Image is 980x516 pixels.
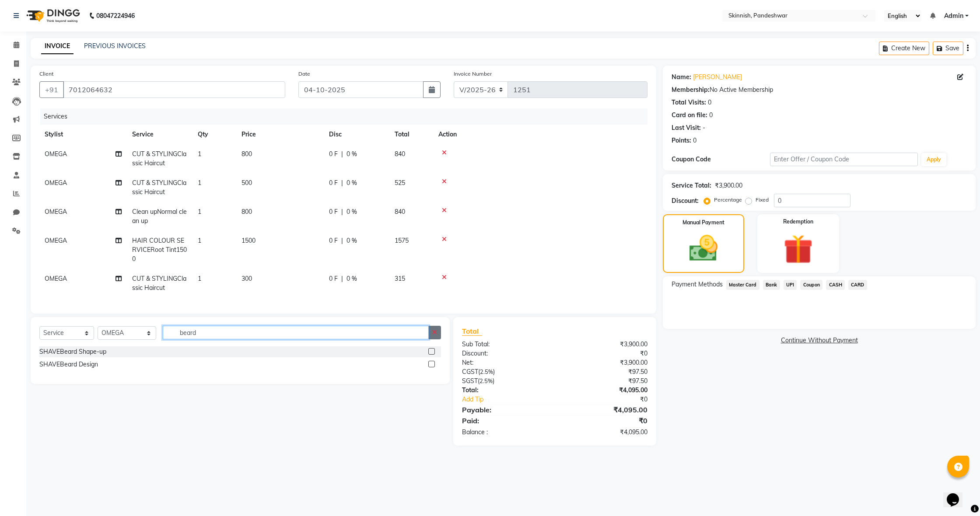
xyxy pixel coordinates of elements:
[455,428,555,437] div: Balance :
[715,181,742,190] div: ₹3,900.00
[329,207,338,216] span: 0 F
[132,275,186,292] span: CUT & STYLINGClassic Haircut
[433,125,647,144] th: Action
[192,125,236,144] th: Qty
[455,404,555,415] div: Payable:
[555,404,654,415] div: ₹4,095.00
[555,377,654,386] div: ₹97.50
[45,208,67,216] span: OMEGA
[800,280,822,290] span: Coupon
[555,428,654,437] div: ₹4,095.00
[39,81,64,98] button: +91
[45,237,67,244] span: OMEGA
[39,347,106,356] div: SHAVEBeard Shape-up
[693,73,742,82] a: [PERSON_NAME]
[455,340,555,349] div: Sub Total:
[555,349,654,358] div: ₹0
[784,280,797,290] span: UPI
[22,3,82,28] img: logo
[395,208,405,216] span: 840
[672,136,691,145] div: Points:
[672,73,691,82] div: Name:
[298,70,310,78] label: Date
[341,150,343,159] span: |
[672,196,699,206] div: Discount:
[198,237,201,244] span: 1
[389,125,433,144] th: Total
[455,358,555,367] div: Net:
[555,367,654,377] div: ₹97.50
[39,70,53,78] label: Client
[236,125,324,144] th: Price
[455,367,555,377] div: ( )
[198,179,201,187] span: 1
[921,153,946,166] button: Apply
[346,274,357,283] span: 0 %
[395,275,405,282] span: 315
[45,275,67,282] span: OMEGA
[455,386,555,395] div: Total:
[672,85,967,94] div: No Active Membership
[198,150,201,158] span: 1
[241,237,255,244] span: 1500
[41,38,73,54] a: INVOICE
[329,236,338,245] span: 0 F
[329,274,338,283] span: 0 F
[665,336,974,345] a: Continue Without Payment
[455,415,555,426] div: Paid:
[726,280,759,290] span: Master Card
[132,179,186,196] span: CUT & STYLINGClassic Haircut
[127,125,192,144] th: Service
[84,42,146,50] a: PREVIOUS INVOICES
[462,327,482,336] span: Total
[346,236,357,245] span: 0 %
[763,280,780,290] span: Bank
[324,125,389,144] th: Disc
[241,150,252,158] span: 800
[39,125,127,144] th: Stylist
[555,358,654,367] div: ₹3,900.00
[96,3,135,28] b: 08047224946
[346,178,357,188] span: 0 %
[555,340,654,349] div: ₹3,900.00
[555,386,654,395] div: ₹4,095.00
[163,326,429,339] input: Search or Scan
[480,368,493,375] span: 2.5%
[198,208,201,216] span: 1
[455,349,555,358] div: Discount:
[672,111,707,120] div: Card on file:
[132,150,186,167] span: CUT & STYLINGClassic Haircut
[341,236,343,245] span: |
[479,377,493,384] span: 2.5%
[672,181,711,190] div: Service Total:
[455,395,571,404] a: Add Tip
[933,42,963,55] button: Save
[395,237,409,244] span: 1575
[341,207,343,216] span: |
[672,85,710,94] div: Membership:
[756,196,769,204] label: Fixed
[346,150,357,159] span: 0 %
[714,196,742,204] label: Percentage
[774,231,822,268] img: _gift.svg
[329,150,338,159] span: 0 F
[241,275,252,282] span: 300
[783,218,813,226] label: Redemption
[395,150,405,158] span: 840
[682,219,724,227] label: Manual Payment
[329,178,338,188] span: 0 F
[708,98,711,107] div: 0
[943,481,971,507] iframe: chat widget
[132,237,187,263] span: HAIR COLOUR SERVICERoot Tint1500
[341,178,343,188] span: |
[693,136,696,145] div: 0
[462,368,478,376] span: CGST
[944,11,963,21] span: Admin
[241,179,252,187] span: 500
[770,153,918,166] input: Enter Offer / Coupon Code
[39,360,98,369] div: SHAVEBeard Design
[703,123,705,132] div: -
[45,150,67,158] span: OMEGA
[454,70,492,78] label: Invoice Number
[672,155,770,164] div: Coupon Code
